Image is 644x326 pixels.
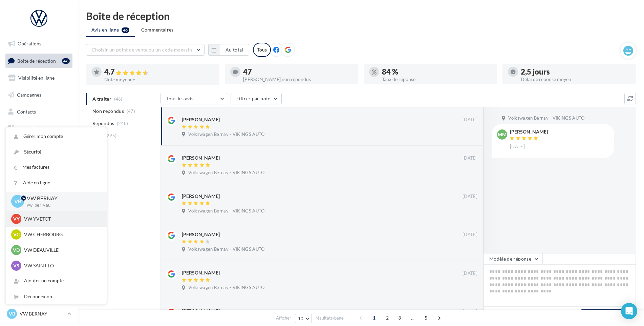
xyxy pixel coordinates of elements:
span: [DATE] [463,155,477,161]
button: Choisir un point de vente ou un code magasin [86,44,205,56]
a: Contacts [4,105,74,119]
div: Déconnexion [6,289,107,304]
span: 1 [369,312,380,323]
a: VB VW BERNAY [5,307,72,320]
a: Boîte de réception46 [4,54,74,68]
span: VB [14,198,21,205]
div: [PERSON_NAME] [510,129,548,134]
span: 5 [421,312,431,323]
div: Tous [253,43,271,57]
div: Délai de réponse moyen [521,77,630,82]
span: 2 [382,312,393,323]
a: Gérer mon compte [6,129,107,144]
p: VW YVETOT [24,216,99,222]
p: VW SAINT-LO [24,262,99,269]
span: VC [13,231,20,238]
span: VS [13,262,19,269]
a: Opérations [4,37,74,51]
a: Aide en ligne [6,175,107,190]
span: Répondus [92,120,114,127]
p: VW BERNAY [27,195,96,202]
span: Non répondus [92,108,124,115]
span: Visibilité en ligne [18,75,55,81]
span: Volkswagen Bernay - VIKINGS AUTO [188,131,264,138]
span: Volkswagen Bernay - VIKINGS AUTO [188,208,264,214]
span: Médiathèque [17,125,45,131]
button: Au total [208,44,249,56]
div: 47 [243,68,353,76]
button: 10 [295,314,312,323]
span: 3 [394,312,405,323]
span: [DATE] [463,117,477,123]
span: (295) [105,133,117,138]
div: 46 [62,58,70,64]
div: [PERSON_NAME] [182,155,220,161]
div: Ajouter un compte [6,273,107,288]
p: VW BERNAY [20,310,65,317]
span: VD [13,247,20,253]
span: [DATE] [463,232,477,238]
span: Volkswagen Bernay - VIKINGS AUTO [508,115,584,121]
span: Choisir un point de vente ou un code magasin [92,47,192,53]
span: Contacts [17,108,36,114]
div: Taux de réponse [382,77,492,82]
div: [PERSON_NAME] [182,269,220,276]
div: [PERSON_NAME] [182,116,220,123]
a: Sécurité [6,144,107,160]
p: VW DEAUVILLE [24,247,99,253]
div: Boîte de réception [86,11,636,21]
span: résultats/page [316,315,344,321]
span: VY [13,216,20,222]
div: [PERSON_NAME] [182,193,220,200]
span: Campagnes [17,92,41,98]
span: [DATE] [463,193,477,200]
span: [DATE] [463,309,477,315]
span: Boîte de réception [17,58,56,63]
div: [PERSON_NAME] non répondus [243,77,353,82]
div: Open Intercom Messenger [621,303,637,319]
div: Note moyenne [104,77,214,82]
a: Calendrier [4,138,74,152]
span: (47) [127,108,135,114]
div: 84 % [382,68,492,76]
p: vw-ber-vau [27,202,96,208]
div: [PERSON_NAME] [182,308,220,314]
div: 2,5 jours [521,68,630,76]
button: Tous les avis [160,93,228,104]
a: Mes factures [6,160,107,175]
span: Volkswagen Bernay - VIKINGS AUTO [188,285,264,291]
a: PLV et print personnalisable [4,155,74,175]
div: 4.7 [104,68,214,76]
a: Campagnes DataOnDemand [4,178,74,198]
span: Opérations [18,41,41,46]
a: Médiathèque [4,121,74,136]
span: VB [9,310,15,317]
span: 10 [298,316,304,321]
span: Volkswagen Bernay - VIKINGS AUTO [188,170,264,176]
span: MM [498,131,507,138]
div: [PERSON_NAME] [182,231,220,238]
span: (248) [117,121,128,126]
p: VW CHERBOURG [24,231,99,238]
span: Afficher [276,315,291,321]
button: Filtrer par note [231,93,282,104]
span: [DATE] [510,144,525,150]
span: [DATE] [463,270,477,277]
span: Volkswagen Bernay - VIKINGS AUTO [188,246,264,252]
span: ... [407,312,418,323]
span: Commentaires [141,26,174,33]
a: Campagnes [4,88,74,102]
a: Visibilité en ligne [4,71,74,85]
button: Modèle de réponse [484,253,542,265]
span: Tous les avis [166,96,194,101]
button: Au total [220,44,249,56]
